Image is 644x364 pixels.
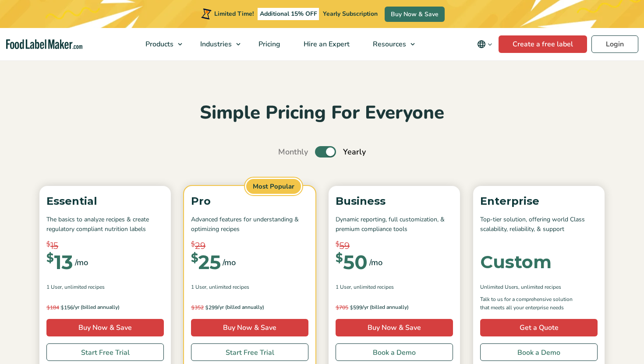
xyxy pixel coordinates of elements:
[143,39,174,49] span: Products
[191,252,221,272] div: 25
[46,283,62,291] span: 1 User
[336,252,368,272] div: 50
[343,146,366,158] span: Yearly
[591,35,638,53] a: Login
[223,256,236,269] span: /mo
[191,193,308,210] p: Pro
[480,319,598,336] a: Get a Quote
[191,303,218,312] span: 299
[471,35,499,53] button: Change language
[6,39,82,49] a: Food Label Maker homepage
[336,343,453,361] a: Book a Demo
[256,39,281,49] span: Pricing
[336,239,340,249] span: $
[191,252,198,264] span: $
[336,252,343,264] span: $
[191,283,206,291] span: 1 User
[218,303,264,312] span: /yr (billed annually)
[361,28,419,60] a: Resources
[195,239,205,252] span: 29
[46,215,164,234] p: The basics to analyze recipes & create regulatory compliant nutrition labels
[35,101,609,125] h2: Simple Pricing For Everyone
[191,343,308,361] a: Start Free Trial
[480,193,598,210] p: Enterprise
[245,178,302,196] span: Most Popular
[198,39,233,49] span: Industries
[46,304,50,311] span: $
[370,39,407,49] span: Resources
[480,253,552,271] div: Custom
[46,252,54,264] span: $
[340,239,350,252] span: 59
[336,304,339,311] span: $
[292,28,359,60] a: Hire an Expert
[323,10,378,18] span: Yearly Subscription
[350,304,353,311] span: $
[46,304,59,311] del: 184
[75,256,88,269] span: /mo
[46,343,164,361] a: Start Free Trial
[518,283,561,291] span: , Unlimited Recipes
[60,304,64,311] span: $
[336,303,362,312] span: 599
[214,10,254,18] span: Limited Time!
[134,28,187,60] a: Products
[499,35,587,53] a: Create a free label
[369,256,382,269] span: /mo
[301,39,350,49] span: Hire an Expert
[480,295,581,312] p: Talk to us for a comprehensive solution that meets all your enterprise needs
[480,215,598,234] p: Top-tier solution, offering world Class scalability, reliability, & support
[336,283,351,291] span: 1 User
[205,304,209,311] span: $
[46,252,73,272] div: 13
[206,283,249,291] span: , Unlimited Recipes
[336,319,453,336] a: Buy Now & Save
[73,303,120,312] span: /yr (billed annually)
[278,146,308,158] span: Monthly
[50,239,58,252] span: 15
[189,28,245,60] a: Industries
[191,319,308,336] a: Buy Now & Save
[336,304,348,311] del: 705
[351,283,394,291] span: , Unlimited Recipes
[191,304,204,311] del: 352
[362,303,409,312] span: /yr (billed annually)
[336,215,453,234] p: Dynamic reporting, full customization, & premium compliance tools
[62,283,105,291] span: , Unlimited Recipes
[191,304,195,311] span: $
[258,8,319,20] span: Additional 15% OFF
[247,28,290,60] a: Pricing
[46,193,164,210] p: Essential
[191,239,195,249] span: $
[385,7,445,22] a: Buy Now & Save
[480,343,598,361] a: Book a Demo
[46,319,164,336] a: Buy Now & Save
[191,215,308,234] p: Advanced features for understanding & optimizing recipes
[46,303,73,312] span: 156
[315,146,336,157] label: Toggle
[46,239,50,249] span: $
[480,283,518,291] span: Unlimited Users
[336,193,453,210] p: Business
